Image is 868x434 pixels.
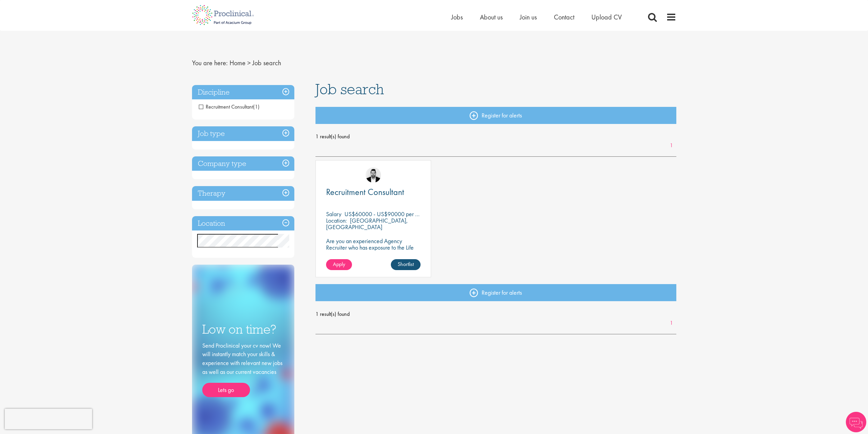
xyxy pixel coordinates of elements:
[326,259,352,270] a: Apply
[192,126,294,141] h3: Job type
[326,216,347,224] span: Location:
[202,341,284,397] div: Send Proclinical your cv now! We will instantly match your skills & experience with relevant new ...
[192,85,294,100] h3: Discipline
[326,188,421,196] a: Recruitment Consultant
[202,383,250,397] a: Lets go
[315,131,676,142] span: 1 result(s) found
[554,13,574,22] a: Contact
[451,13,463,22] a: Jobs
[344,210,430,218] p: US$60000 - US$90000 per annum
[326,186,404,198] span: Recruitment Consultant
[591,13,622,22] a: Upload CV
[666,319,676,327] a: 1
[333,261,345,268] span: Apply
[315,80,384,98] span: Job search
[192,156,294,171] h3: Company type
[192,186,294,201] h3: Therapy
[666,142,676,150] a: 1
[366,167,381,183] img: Ross Wilkings
[315,107,676,124] a: Register for alerts
[480,13,503,22] a: About us
[326,238,421,264] p: Are you an experienced Agency Recruiter who has exposure to the Life Sciences market and looking ...
[192,58,228,67] span: You are here:
[202,323,284,336] h3: Low on time?
[520,13,537,22] a: Join us
[199,103,260,110] span: Recruitment Consultant
[315,284,676,301] a: Register for alerts
[391,259,421,270] a: Shortlist
[315,309,676,319] span: 1 result(s) found
[5,409,92,429] iframe: reCAPTCHA
[326,216,408,231] p: [GEOGRAPHIC_DATA], [GEOGRAPHIC_DATA]
[326,210,341,218] span: Salary
[252,58,281,67] span: Job search
[253,103,260,110] span: (1)
[846,412,866,432] img: Chatbot
[230,58,246,67] a: breadcrumb link
[199,103,253,110] span: Recruitment Consultant
[247,58,251,67] span: >
[192,216,294,231] h3: Location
